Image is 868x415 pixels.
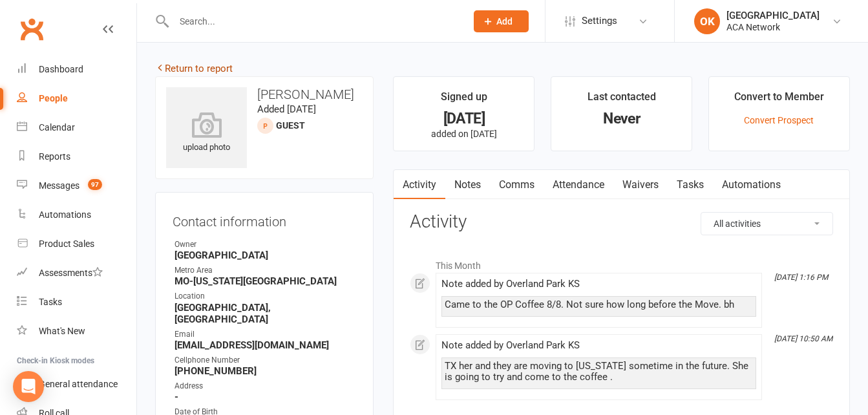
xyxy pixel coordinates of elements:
[175,354,356,367] div: Cellphone Number
[774,334,832,343] i: [DATE] 10:50 AM
[39,93,68,103] div: People
[445,361,753,383] div: TX her and they are moving to [US_STATE] sometime in the future. She is going to try and come to ...
[774,273,828,282] i: [DATE] 1:16 PM
[17,200,136,229] a: Automations
[17,142,136,171] a: Reports
[257,103,316,115] time: Added [DATE]
[175,365,356,377] strong: [PHONE_NUMBER]
[175,250,356,261] strong: [GEOGRAPHIC_DATA]
[39,64,83,74] div: Dashboard
[17,171,136,200] a: Messages 97
[713,170,790,200] a: Automations
[39,268,103,278] div: Assessments
[17,55,136,84] a: Dashboard
[175,328,356,341] div: Email
[17,288,136,317] a: Tasks
[563,112,680,125] div: Never
[694,8,720,34] div: OK
[39,297,62,307] div: Tasks
[405,112,522,125] div: [DATE]
[410,252,833,273] li: This Month
[668,170,713,200] a: Tasks
[175,290,356,303] div: Location
[17,229,136,259] a: Product Sales
[170,12,457,30] input: Search...
[166,87,363,101] h3: [PERSON_NAME]
[17,317,136,346] a: What's New
[39,122,75,133] div: Calendar
[175,391,356,403] strong: -
[441,279,756,290] div: Note added by Overland Park KS
[445,299,753,310] div: Came to the OP Coffee 8/8. Not sure how long before the Move. bh
[16,13,48,45] a: Clubworx
[39,379,118,389] div: General attendance
[17,370,136,399] a: General attendance kiosk mode
[175,239,356,251] div: Owner
[39,151,70,162] div: Reports
[496,16,513,27] span: Add
[17,259,136,288] a: Assessments
[39,180,79,191] div: Messages
[744,115,814,125] a: Convert Prospect
[17,113,136,142] a: Calendar
[276,120,305,131] span: Guest
[734,89,824,112] div: Convert to Member
[175,275,356,287] strong: MO-[US_STATE][GEOGRAPHIC_DATA]
[175,264,356,277] div: Metro Area
[88,179,102,190] span: 97
[445,170,490,200] a: Notes
[490,170,544,200] a: Comms
[166,112,247,154] div: upload photo
[39,239,94,249] div: Product Sales
[441,89,487,112] div: Signed up
[175,339,356,351] strong: [EMAIL_ADDRESS][DOMAIN_NAME]
[441,340,756,351] div: Note added by Overland Park KS
[726,10,820,21] div: [GEOGRAPHIC_DATA]
[39,326,85,336] div: What's New
[175,302,356,325] strong: [GEOGRAPHIC_DATA], [GEOGRAPHIC_DATA]
[394,170,445,200] a: Activity
[173,209,356,229] h3: Contact information
[155,63,233,74] a: Return to report
[544,170,613,200] a: Attendance
[474,10,529,32] button: Add
[17,84,136,113] a: People
[587,89,656,112] div: Last contacted
[405,129,522,139] p: added on [DATE]
[410,212,833,232] h3: Activity
[39,209,91,220] div: Automations
[175,380,356,392] div: Address
[13,371,44,402] div: Open Intercom Messenger
[726,21,820,33] div: ACA Network
[613,170,668,200] a: Waivers
[582,6,617,36] span: Settings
